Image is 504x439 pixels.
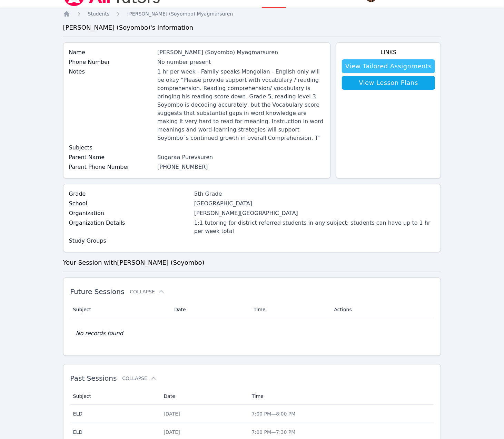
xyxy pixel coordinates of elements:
label: Study Groups [69,237,190,245]
label: Phone Number [69,58,153,66]
label: Name [69,48,153,57]
th: Date [159,388,247,405]
div: 1 hr per week - Family speaks Mongolian - English only will be okay "Please provide support with ... [157,68,325,142]
button: Collapse [122,375,157,382]
div: [PERSON_NAME] (Soyombo) Myagmarsuren [157,48,325,57]
a: View Tailored Assignments [342,59,435,73]
nav: Breadcrumb [63,10,441,17]
span: 7:00 PM — 7:30 PM [252,429,296,435]
th: Subject [70,388,160,405]
label: School [69,199,190,208]
label: Parent Name [69,153,153,162]
div: Sugaraa Purevsuren [157,153,325,162]
div: No number present [157,58,325,66]
span: Future Sessions [70,287,125,296]
div: [GEOGRAPHIC_DATA] [194,199,435,208]
th: Time [249,301,330,318]
div: [DATE] [164,429,243,436]
th: Subject [70,301,170,318]
label: Organization [69,209,190,217]
label: Organization Details [69,219,190,227]
span: Students [88,11,109,17]
span: ELD [73,410,156,417]
span: Past Sessions [70,374,117,382]
label: Notes [69,68,153,76]
div: [PERSON_NAME][GEOGRAPHIC_DATA] [194,209,435,217]
h4: Links [342,48,435,57]
button: Collapse [130,288,164,295]
th: Actions [330,301,434,318]
span: [PERSON_NAME] (Soyombo) Myagmarsuren [127,11,233,17]
th: Time [248,388,434,405]
div: [DATE] [164,410,243,417]
a: View Lesson Plans [342,76,435,90]
a: [PHONE_NUMBER] [157,164,208,170]
tr: ELD[DATE]7:00 PM—8:00 PM [70,405,434,423]
label: Grade [69,190,190,198]
td: No records found [70,318,434,349]
th: Date [170,301,249,318]
div: 1:1 tutoring for district referred students in any subject; students can have up to 1 hr per week... [194,219,435,235]
h3: [PERSON_NAME] (Soyombo) 's Information [63,23,441,32]
a: [PERSON_NAME] (Soyombo) Myagmarsuren [127,10,233,17]
span: 7:00 PM — 8:00 PM [252,411,296,417]
label: Subjects [69,144,153,152]
a: Students [88,10,109,17]
h3: Your Session with [PERSON_NAME] (Soyombo) [63,258,441,267]
div: 5th Grade [194,190,435,198]
span: ELD [73,429,156,436]
label: Parent Phone Number [69,163,153,171]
